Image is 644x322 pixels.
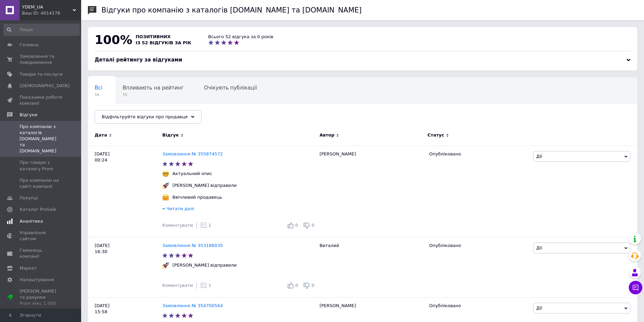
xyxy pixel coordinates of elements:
[162,262,169,269] img: :rocket:
[95,92,102,97] span: 56
[209,283,211,288] span: 1
[162,132,179,138] span: Відгук
[95,85,102,91] span: Всі
[166,206,194,211] span: Читати далі
[95,56,630,64] div: Деталі рейтингу за відгуками
[20,94,63,106] span: Показники роботи компанії
[162,283,193,288] span: Коментувати
[162,303,223,308] a: Замовлення № 354700564
[429,243,528,249] div: Опубліковано
[208,34,273,40] div: Всього 52 відгука за 0 років
[20,218,43,224] span: Аналітика
[429,151,528,157] div: Опубліковано
[295,223,298,228] span: 0
[3,24,80,36] input: Пошук
[427,132,444,138] span: Статус
[102,114,188,119] span: Відфільтруйте відгуки про продавця
[171,171,214,177] div: Актуальний опис
[22,4,73,10] span: YDEM_UA
[162,151,223,156] a: Замовлення № 355874572
[20,71,63,77] span: Товари та послуги
[629,281,642,294] button: Чат з покупцем
[162,182,169,189] img: :rocket:
[20,230,63,242] span: Управління сайтом
[20,159,63,172] span: Про товари з каталогу Prom
[171,182,238,189] div: [PERSON_NAME] відправили
[22,10,81,16] div: Ваш ID: 4014176
[136,40,191,45] span: із 52 відгуків за рік
[429,303,528,309] div: Опубліковано
[20,42,39,48] span: Головна
[95,57,182,63] span: Деталі рейтингу за відгуками
[162,282,193,289] div: Коментувати
[88,237,162,297] div: [DATE] 16:30
[319,132,334,138] span: Автор
[200,282,211,289] div: 1
[95,33,132,47] span: 100%
[88,103,177,129] div: Опубліковані без коментаря
[312,223,314,228] span: 0
[209,223,211,228] span: 1
[536,245,542,250] span: Дії
[20,83,70,89] span: [DEMOGRAPHIC_DATA]
[123,85,184,91] span: Впливають на рейтинг
[204,85,257,91] span: Очікують публікації
[162,194,169,201] img: :hugging_face:
[295,283,298,288] span: 0
[171,262,238,268] div: [PERSON_NAME] відправили
[171,194,224,200] div: Ввічливий продавець
[536,154,542,159] span: Дії
[95,110,163,117] span: Опубліковані без комен...
[20,112,37,118] span: Відгуки
[200,222,211,229] div: 1
[316,146,426,237] div: [PERSON_NAME]
[20,124,63,154] span: Про компанію з каталогів [DOMAIN_NAME] та [DOMAIN_NAME]
[20,265,37,271] span: Маркет
[20,288,63,307] span: [PERSON_NAME] та рахунки
[123,92,184,97] span: 55
[95,132,107,138] span: Дата
[20,277,54,283] span: Налаштування
[162,223,193,228] span: Коментувати
[312,283,314,288] span: 0
[101,6,362,14] h1: Відгуки про компанію з каталогів [DOMAIN_NAME] та [DOMAIN_NAME]
[162,243,223,248] a: Замовлення № 353186035
[20,206,56,213] span: Каталог ProSale
[20,53,63,66] span: Замовлення та повідомлення
[162,222,193,228] div: Коментувати
[20,177,63,190] span: Про компанію на сайті компанії
[136,34,171,39] span: позитивних
[88,146,162,237] div: [DATE] 00:24
[20,195,38,201] span: Покупці
[162,206,316,214] div: Читати далі
[20,247,63,259] span: Гаманець компанії
[316,237,426,297] div: Виталий
[162,170,169,177] img: :nerd_face:
[20,300,63,306] div: Prom мікс 1 000
[536,305,542,311] span: Дії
